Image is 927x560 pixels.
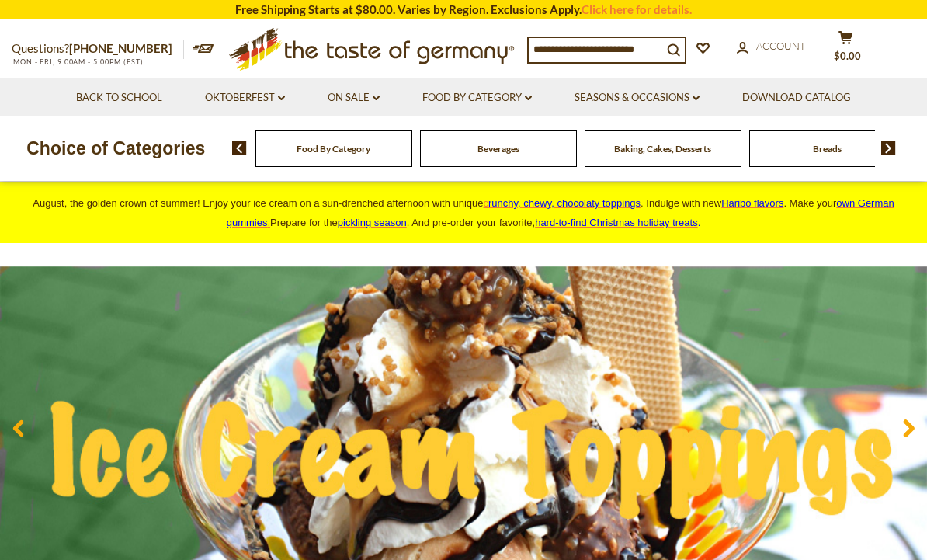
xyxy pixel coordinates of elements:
[484,197,641,209] a: crunchy, chewy, chocolaty toppings
[834,50,861,62] span: $0.00
[535,217,698,228] a: hard-to-find Christmas holiday treats
[742,89,851,106] a: Download Catalog
[535,217,700,228] span: .
[205,89,285,106] a: Oktoberfest
[881,141,896,155] img: next arrow
[69,41,172,55] a: [PHONE_NUMBER]
[721,197,783,209] a: Haribo flavors
[422,89,532,106] a: Food By Category
[338,217,407,228] a: pickling season
[582,2,692,16] a: Click here for details.
[33,197,894,228] span: August, the golden crown of summer! Enjoy your ice cream on a sun-drenched afternoon with unique ...
[12,57,144,66] span: MON - FRI, 9:00AM - 5:00PM (EST)
[822,30,869,69] button: $0.00
[737,38,806,55] a: Account
[328,89,380,106] a: On Sale
[227,197,894,228] a: own German gummies.
[756,40,806,52] span: Account
[488,197,641,209] span: runchy, chewy, chocolaty toppings
[76,89,162,106] a: Back to School
[227,197,894,228] span: own German gummies
[575,89,700,106] a: Seasons & Occasions
[297,143,370,155] a: Food By Category
[12,39,184,59] p: Questions?
[232,141,247,155] img: previous arrow
[477,143,519,155] a: Beverages
[614,143,711,155] a: Baking, Cakes, Desserts
[813,143,842,155] a: Breads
